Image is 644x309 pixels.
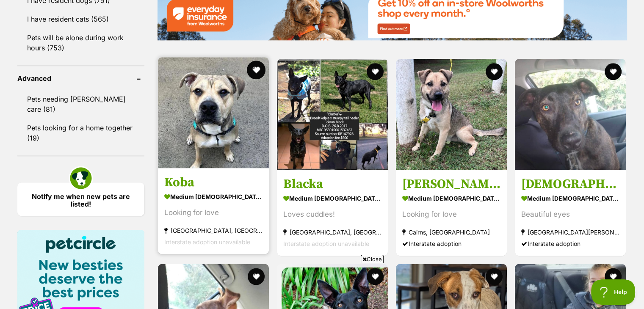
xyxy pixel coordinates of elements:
[521,176,619,192] h3: [DEMOGRAPHIC_DATA]
[486,63,503,80] button: favourite
[158,168,269,254] a: Koba medium [DEMOGRAPHIC_DATA] Dog Looking for love [GEOGRAPHIC_DATA], [GEOGRAPHIC_DATA] Intersta...
[521,192,619,204] strong: medium [DEMOGRAPHIC_DATA] Dog
[367,63,384,80] button: favourite
[361,255,384,263] span: Close
[17,119,144,147] a: Pets looking for a home together (19)
[17,10,144,28] a: I have resident cats (565)
[17,29,144,57] a: Pets will be alone during work hours (753)
[164,238,250,246] span: Interstate adoption unavailable
[168,267,476,305] iframe: Advertisement
[164,190,263,203] strong: medium [DEMOGRAPHIC_DATA] Dog
[277,170,388,256] a: Blacka medium [DEMOGRAPHIC_DATA] Dog Loves cuddles! [GEOGRAPHIC_DATA], [GEOGRAPHIC_DATA] Intersta...
[158,57,269,168] img: Koba - American Staffordshire Terrier Dog
[605,268,622,285] button: favourite
[605,63,622,80] button: favourite
[515,170,626,256] a: [DEMOGRAPHIC_DATA] medium [DEMOGRAPHIC_DATA] Dog Beautiful eyes [GEOGRAPHIC_DATA][PERSON_NAME][GE...
[402,209,500,220] div: Looking for love
[17,90,144,118] a: Pets needing [PERSON_NAME] care (81)
[283,209,381,220] div: Loves cuddles!
[402,226,500,238] strong: Cairns, [GEOGRAPHIC_DATA]
[402,176,500,192] h3: [PERSON_NAME]
[283,192,381,204] strong: medium [DEMOGRAPHIC_DATA] Dog
[402,238,500,249] div: Interstate adoption
[17,182,144,216] a: Notify me when new pets are listed!
[247,61,265,79] button: favourite
[283,240,369,247] span: Interstate adoption unavailable
[515,59,626,170] img: Zeus - Kelpie Dog
[486,268,503,285] button: favourite
[521,238,619,249] div: Interstate adoption
[277,59,388,170] img: Blacka - Australian Kelpie x Australian Stumpy Tail Cattle Dog
[521,209,619,220] div: Beautiful eyes
[521,226,619,238] strong: [GEOGRAPHIC_DATA][PERSON_NAME][GEOGRAPHIC_DATA]
[283,176,381,192] h3: Blacka
[591,279,636,305] iframe: Help Scout Beacon - Open
[164,174,263,190] h3: Koba
[164,207,263,218] div: Looking for love
[396,59,507,170] img: Joey - German Shepherd Dog
[396,170,507,256] a: [PERSON_NAME] medium [DEMOGRAPHIC_DATA] Dog Looking for love Cairns, [GEOGRAPHIC_DATA] Interstate...
[402,192,500,204] strong: medium [DEMOGRAPHIC_DATA] Dog
[17,74,144,82] header: Advanced
[283,226,381,238] strong: [GEOGRAPHIC_DATA], [GEOGRAPHIC_DATA]
[164,225,263,236] strong: [GEOGRAPHIC_DATA], [GEOGRAPHIC_DATA]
